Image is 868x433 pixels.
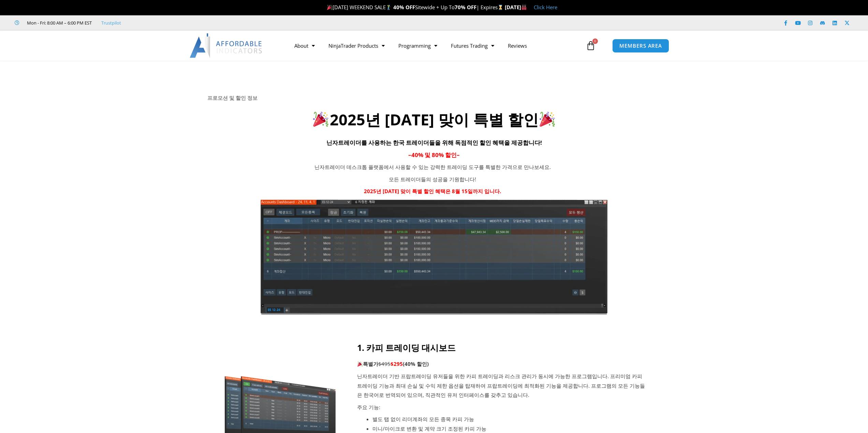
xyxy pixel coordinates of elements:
[534,4,557,11] a: Click Here
[411,151,457,159] span: 40% 및 80% 할인
[540,111,555,127] img: 🎉
[357,342,456,353] strong: 1. 카피 트레이딩 대시보드
[455,4,476,11] strong: 70% OFF
[259,199,608,315] img: KoreanTranslation | Affordable Indicators – NinjaTrader
[326,139,542,146] span: 닌자트레이더를 사용하는 한국 트레이더들을 위해 독점적인 할인 혜택을 제공합니다!
[327,5,332,10] img: 🎉
[408,151,411,159] span: –
[288,38,584,53] nav: Menu
[357,403,647,412] p: 주요 기능:
[444,38,501,53] a: Futures Trading
[207,110,661,130] h2: 2025년 [DATE] 맞이 특별 할인
[592,38,598,44] span: 0
[391,360,403,367] span: $295
[619,43,662,48] span: MEMBERS AREA
[521,5,527,10] img: 🏭
[386,5,391,10] img: 🏌️‍♂️
[392,38,444,53] a: Programming
[576,36,606,56] a: 0
[505,4,527,11] strong: [DATE]
[25,19,92,27] span: Mon - Fri: 8:00 AM – 6:00 PM EST
[325,4,504,11] span: [DATE] WEEKEND SALE Sitewide + Up To | Expires
[293,175,573,184] p: 모든 트레이더들의 성공을 기원합니다!
[357,360,378,367] strong: 특별가
[288,38,322,53] a: About
[372,415,647,424] li: 별도 탭 없이 리더계좌의 모든 종목 카피 가능
[501,38,534,53] a: Reviews
[457,151,460,159] span: –
[207,95,661,101] h6: 프로모션 및 할인 정보
[357,372,647,400] p: 닌자트레이더 기반 프랍트레이딩 유저들을 위한 카피 트레이딩과 리스크 관리가 동시에 가능한 프로그램입니다. 프리미엄 카피 트레이딩 기능과 최대 손실 및 수익 제한 옵션을 탑재하...
[293,163,573,172] p: 닌자트레이더 데스크톱 플랫폼에서 사용할 수 있는 강력한 트레이딩 도구를 특별한 가격으로 만나보세요.
[190,33,263,58] img: LogoAI | Affordable Indicators – NinjaTrader
[498,5,503,10] img: ⌛
[612,39,669,53] a: MEMBERS AREA
[313,111,328,127] img: 🎉
[357,361,363,367] img: 🎉
[378,360,391,367] span: $495
[101,19,121,27] a: Trustpilot
[393,4,415,11] strong: 40% OFF
[322,38,392,53] a: NinjaTrader Products
[403,360,429,367] b: (40% 할인)
[364,188,501,195] strong: 2025년 [DATE] 맞이 특별 할인 혜택은 8월 15일까지 입니다.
